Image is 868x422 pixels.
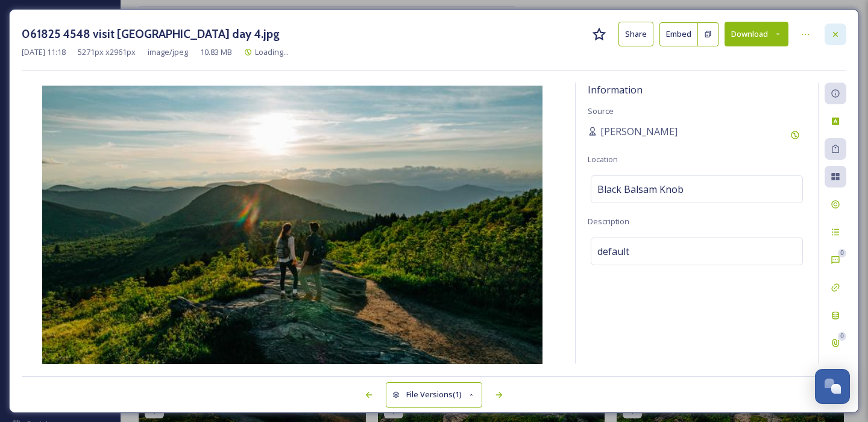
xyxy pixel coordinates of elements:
[588,105,614,116] span: Source
[200,46,232,58] span: 10.83 MB
[386,382,482,407] button: File Versions(1)
[725,22,788,46] button: Download
[838,249,846,257] div: 0
[618,22,653,46] button: Share
[659,22,698,46] button: Embed
[588,216,629,227] span: Description
[838,332,846,341] div: 0
[600,124,678,139] span: [PERSON_NAME]
[597,244,629,259] span: default
[815,369,850,404] button: Open Chat
[255,46,289,57] span: Loading...
[588,154,618,165] span: Location
[78,46,136,58] span: 5271 px x 2961 px
[22,86,563,367] img: b0d7193e-8fef-42d5-9b96-a7a354e1e88a.jpg
[22,25,280,43] h3: 061825 4548 visit [GEOGRAPHIC_DATA] day 4.jpg
[588,83,643,96] span: Information
[597,182,684,197] span: Black Balsam Knob
[22,46,66,58] span: [DATE] 11:18
[148,46,188,58] span: image/jpeg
